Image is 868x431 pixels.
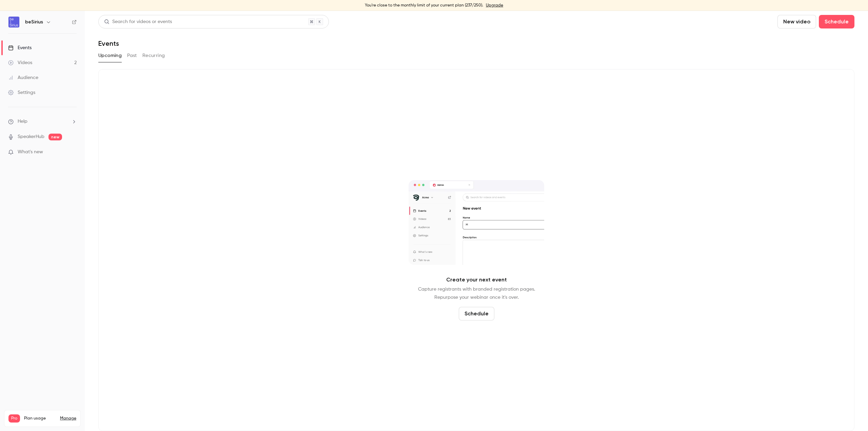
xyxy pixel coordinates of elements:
[8,44,32,51] div: Events
[819,15,854,28] button: Schedule
[18,118,27,125] span: Help
[486,3,503,8] a: Upgrade
[18,133,44,140] a: SpeakerHub
[104,18,172,25] div: Search for videos or events
[48,134,62,140] span: new
[18,149,43,156] span: What's new
[446,276,507,284] p: Create your next event
[25,19,43,25] h6: beSirius
[8,414,20,423] span: Pro
[24,416,56,421] span: Plan usage
[60,416,76,421] a: Manage
[8,74,38,81] div: Audience
[98,39,119,47] h1: Events
[127,50,137,61] button: Past
[8,118,77,125] li: help-dropdown-opener
[98,50,122,61] button: Upcoming
[777,15,816,28] button: New video
[459,307,494,320] button: Schedule
[8,17,19,27] img: beSirius
[8,89,35,96] div: Settings
[8,59,32,66] div: Videos
[418,285,535,301] p: Capture registrants with branded registration pages. Repurpose your webinar once it's over.
[142,50,165,61] button: Recurring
